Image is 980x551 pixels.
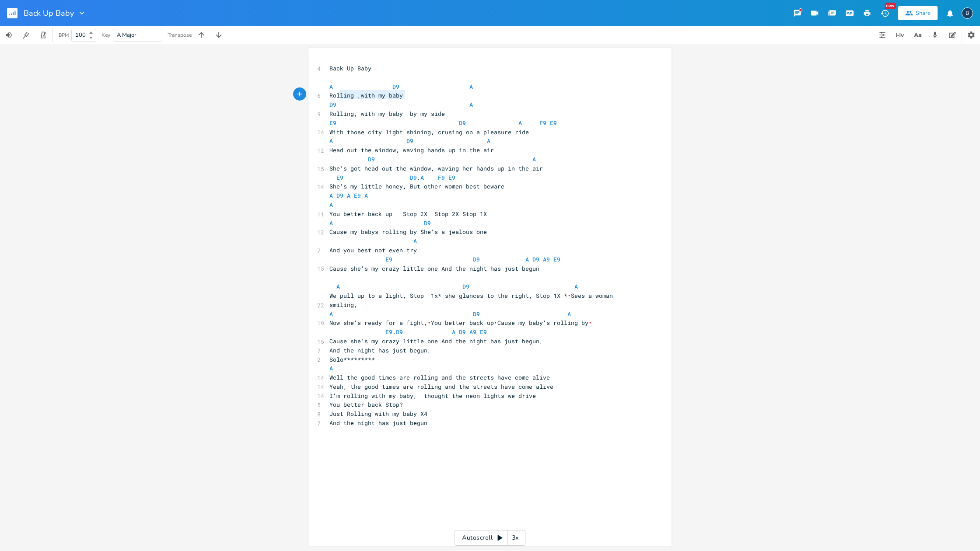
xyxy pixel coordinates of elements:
span: And you best not even try [329,246,417,254]
span: D9 [532,255,539,263]
button: B [962,3,973,23]
div: boywells [962,7,973,19]
span: A [487,137,490,145]
span: A [329,219,333,227]
span: Rolling, with my baby by my side [329,110,445,118]
span: A [336,282,340,290]
span: I'm rolling with my baby, thought the neon lights we drive [329,392,536,400]
span: D9 [396,328,403,336]
span: \u2028 [427,319,431,327]
span: Rolling ,with my baby [329,91,403,99]
span: D9 [473,310,480,318]
span: Well the good times are rolling and the streets have come alive [329,373,550,381]
span: D9 [336,192,343,199]
span: \u2028 [494,319,497,327]
div: Autoscroll [455,530,525,546]
span: A [574,282,578,290]
span: D9 [368,155,375,163]
span: Cause my babys rolling by She’s a jealous one [329,228,487,236]
span: A [452,328,455,336]
span: A [329,137,333,145]
button: New [876,5,893,21]
span: She’s got head out the window, waving her hands up in the air [329,164,543,172]
span: D9 [392,83,399,91]
span: And the night has just begun, [329,346,431,354]
span: D9 [410,174,417,181]
span: A [329,364,333,372]
span: A [413,237,417,245]
span: A Major [117,31,136,39]
span: D9 [424,219,431,227]
div: 3x [507,530,523,546]
div: BPM [59,33,69,38]
span: Now she's ready for a fight, You better back up Cause my baby's rolling by [329,319,592,327]
span: Head out the window, waving hands up in the air [329,146,494,154]
span: E9 [553,255,560,263]
span: Back Up Baby [24,9,74,17]
span: A [329,201,333,209]
span: Cause she’s my crazy little one And the night has just begun [329,265,539,272]
span: D9 [473,255,480,263]
span: We pull up to a light, Stop 1x* she glances to the right, Stop 1X * Sees a woman smiling, [329,292,616,309]
span: D9 [406,137,413,145]
span: Back Up Baby [329,64,371,72]
span: A9 [543,255,550,263]
span: A [329,310,333,318]
span: A [347,192,350,199]
span: D9 [462,282,469,290]
span: You better back Stop? [329,401,403,408]
span: . [329,328,487,336]
span: A [532,155,536,163]
span: E9 [448,174,455,181]
span: A [420,174,424,181]
span: E9 [385,328,392,336]
span: And the night has just begun [329,419,427,427]
span: Cause she’s my crazy little one And the night has just begun, [329,337,543,345]
span: A [364,192,368,199]
span: A [469,83,473,91]
span: D9 [459,328,466,336]
span: A [469,101,473,108]
div: Transpose [168,32,192,38]
span: You better back up Stop 2X Stop 2X Stop 1X [329,210,487,218]
span: A [567,310,571,318]
span: E9 [329,119,336,127]
span: D9 [329,101,336,108]
div: Key [101,32,110,38]
span: Yeah, the good times are rolling and the streets have come alive [329,383,553,391]
span: Just Rolling with my baby X4 [329,410,427,418]
span: E9 [354,192,361,199]
span: \u2028 [588,319,592,327]
span: \u2028 [567,292,571,300]
span: A9 [469,328,476,336]
div: New [885,3,896,9]
span: With those city light shining, crusing on a pleasure ride [329,128,529,136]
span: D9 [459,119,466,127]
span: A [525,255,529,263]
span: A [329,83,333,91]
span: F9 [539,119,546,127]
div: Share [916,9,931,17]
span: A [518,119,522,127]
button: Share [898,6,938,20]
span: She's my little honey, But other women best beware [329,182,504,190]
span: E9 [480,328,487,336]
span: E9 [336,174,343,181]
span: F9 [438,174,445,181]
span: A [329,192,333,199]
span: . [329,174,455,181]
span: E9 [385,255,392,263]
span: E9 [550,119,557,127]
